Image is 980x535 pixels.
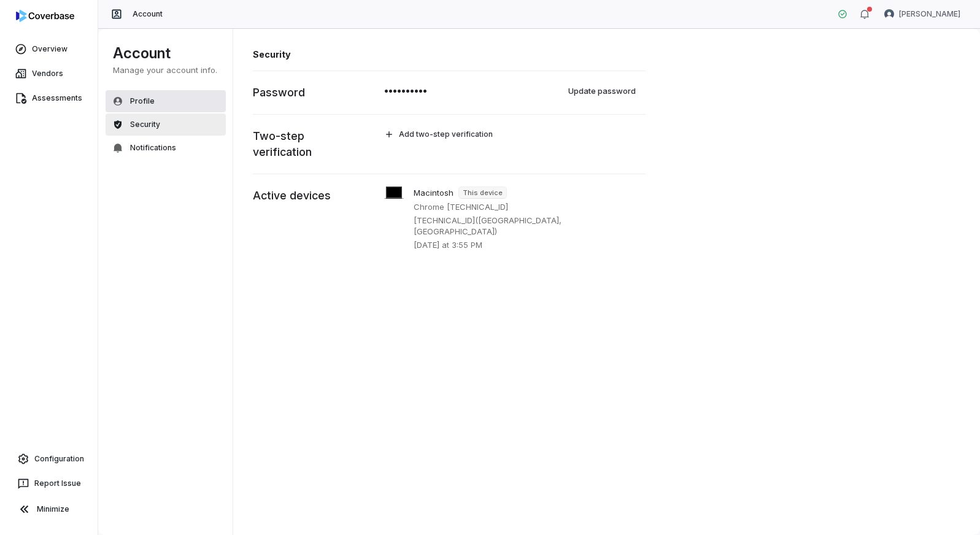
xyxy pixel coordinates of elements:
[130,96,155,106] span: Profile
[884,9,894,19] img: Tomo Majima avatar
[877,5,968,23] button: Tomo Majima avatar[PERSON_NAME]
[253,128,363,160] p: Two-step verification
[113,44,218,63] h1: Account
[399,129,493,139] span: Add two-step verification
[2,87,95,109] a: Assessments
[2,63,95,85] a: Vendors
[106,137,226,159] button: Notifications
[253,188,331,204] p: Active devices
[384,83,427,98] p: ••••••••••
[414,239,482,250] p: [DATE] at 3:55 PM
[5,472,93,495] button: Report Issue
[5,497,93,522] button: Minimize
[133,9,163,19] span: Account
[2,38,95,60] a: Overview
[414,187,453,198] p: Macintosh
[378,125,646,144] button: Add two-step verification
[253,48,646,61] h1: Security
[899,9,960,19] span: [PERSON_NAME]
[562,82,643,100] button: Update password
[130,143,176,153] span: Notifications
[106,114,226,136] button: Security
[5,448,93,470] a: Configuration
[459,187,506,198] span: This device
[253,85,305,101] p: Password
[414,215,643,237] p: [TECHNICAL_ID] ( [GEOGRAPHIC_DATA], [GEOGRAPHIC_DATA] )
[113,64,218,75] p: Manage your account info.
[16,10,74,22] img: logo-D7KZi-bG.svg
[414,201,508,212] p: Chrome [TECHNICAL_ID]
[130,120,160,129] span: Security
[106,90,226,112] button: Profile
